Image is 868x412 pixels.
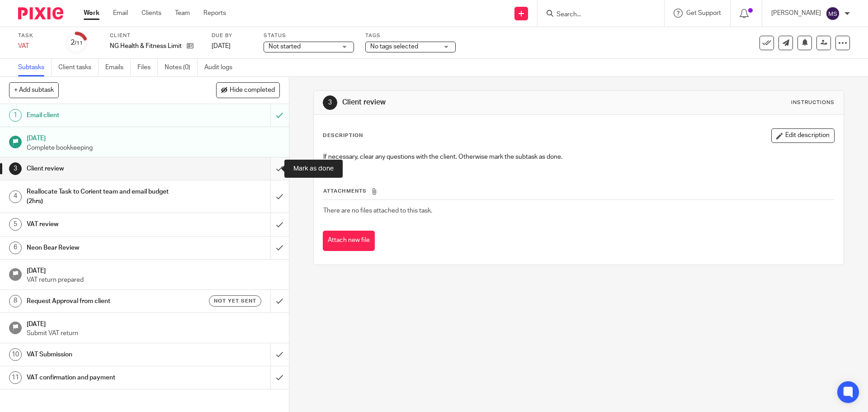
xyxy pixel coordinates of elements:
a: Reports [203,9,226,18]
label: Task [18,32,54,39]
div: 6 [9,242,22,254]
h1: [DATE] [27,264,280,275]
h1: [DATE] [27,132,280,143]
h1: VAT Submission [27,348,183,361]
a: Subtasks [18,59,52,76]
p: Description [323,132,363,139]
a: Notes (0) [165,59,198,76]
h1: [DATE] [27,317,280,329]
div: 1 [9,109,22,122]
label: Client [110,32,200,39]
button: Attach new file [323,231,375,251]
h1: VAT review [27,218,183,231]
a: Team [175,9,190,18]
small: /11 [75,41,83,46]
span: Attachments [323,189,367,194]
div: 8 [9,295,22,308]
a: Work [84,9,99,18]
h1: Reallocate Task to Corient team and email budget (2hrs) [27,185,183,208]
div: 2 [71,38,83,48]
label: Due by [212,32,252,39]
img: Pixie [18,7,63,19]
label: Status [264,32,354,39]
div: Instructions [791,99,835,106]
img: svg%3E [826,6,840,21]
p: [PERSON_NAME] [771,9,821,18]
a: Audit logs [204,59,239,76]
div: 3 [323,95,337,110]
button: + Add subtask [9,82,59,98]
span: Not started [269,43,301,50]
p: Submit VAT return [27,329,280,338]
h1: Client review [342,98,598,107]
div: 4 [9,190,22,203]
p: Complete bookkeeping [27,143,280,152]
span: Hide completed [230,87,275,94]
a: Emails [105,59,131,76]
div: VAT [18,42,54,51]
div: 10 [9,348,22,361]
span: [DATE] [212,43,231,49]
div: 3 [9,162,22,175]
input: Search [556,11,637,19]
p: If necessary, clear any questions with the client. Otherwise mark the subtask as done. [323,152,834,161]
button: Hide completed [216,82,280,98]
h1: VAT confirmation and payment [27,371,183,384]
h1: Neon Bear Review [27,241,183,255]
span: There are no files attached to this task. [323,208,432,214]
p: NG Health & Fitness Limited [110,42,182,51]
button: Edit description [771,128,835,143]
label: Tags [365,32,456,39]
div: 5 [9,218,22,231]
div: 11 [9,371,22,384]
span: No tags selected [370,43,418,50]
span: Get Support [686,10,721,16]
h1: Email client [27,109,183,122]
a: Files [137,59,158,76]
a: Email [113,9,128,18]
a: Client tasks [58,59,99,76]
span: Not yet sent [214,297,256,305]
h1: Request Approval from client [27,294,183,308]
h1: Client review [27,162,183,175]
a: Clients [142,9,161,18]
p: VAT return prepared [27,275,280,284]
